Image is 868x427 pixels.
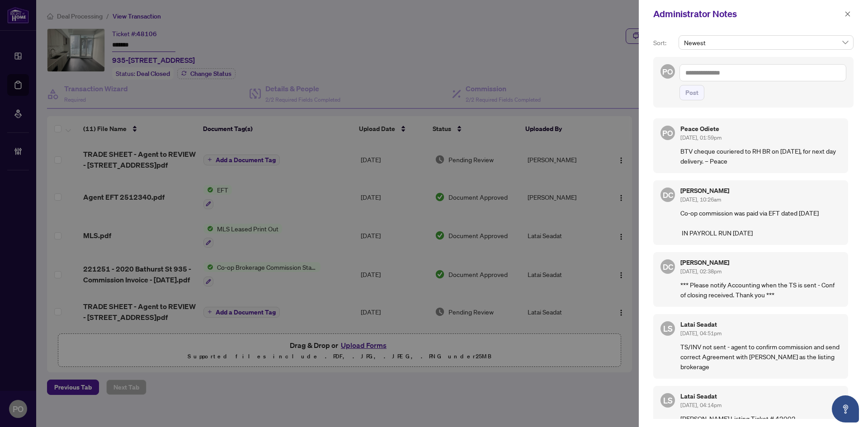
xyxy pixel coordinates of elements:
p: [PERSON_NAME] Listing Ticket # 42002 [680,413,841,423]
span: DC [662,188,673,201]
span: [DATE], 02:38pm [680,268,722,275]
span: Newest [684,36,848,49]
h5: [PERSON_NAME] [680,259,841,266]
p: Co-op commission was paid via EFT dated [DATE] IN PAYROLL RUN [DATE] [680,208,841,238]
span: LS [663,322,673,335]
div: Administrator Notes [653,7,842,21]
p: Sort: [653,38,675,48]
button: Post [679,85,704,100]
h5: [PERSON_NAME] [680,188,841,194]
span: [DATE], 01:59pm [680,134,722,141]
span: [DATE], 04:14pm [680,402,722,408]
span: PO [662,65,673,77]
button: Open asap [832,395,859,422]
span: [DATE], 04:51pm [680,330,722,337]
span: close [844,11,851,17]
span: [DATE], 10:26am [680,196,721,203]
span: LS [663,394,673,407]
p: BTV cheque couriered to RH BR on [DATE], for next day delivery. – Peace [680,146,841,166]
h5: Latai Seadat [680,321,841,328]
span: DC [662,260,673,272]
h5: Latai Seadat [680,393,841,399]
p: *** Please notify Accounting when the TS is sent - Conf of closing received. Thank you *** [680,280,841,300]
h5: Peace Odiete [680,126,841,132]
p: TS/INV not sent - agent to confirm commission and send correct Agreement with [PERSON_NAME] as th... [680,342,841,371]
span: PO [662,127,673,139]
